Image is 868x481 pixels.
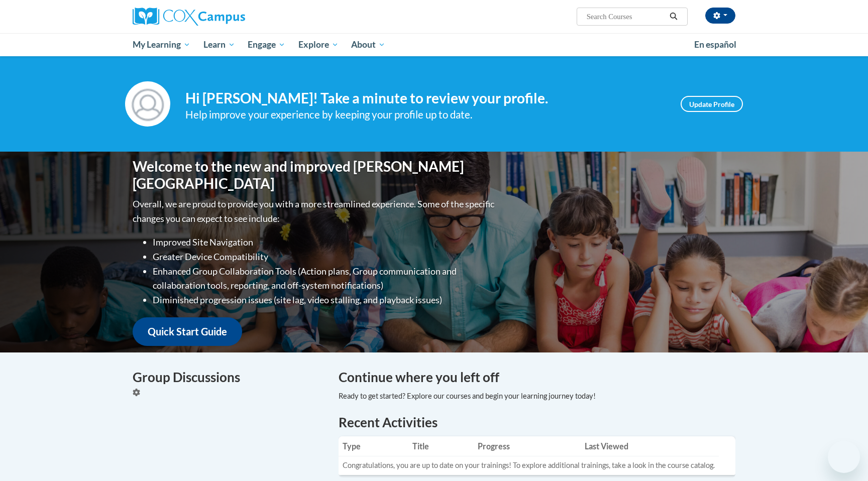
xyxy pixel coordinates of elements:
h4: Continue where you left off [339,368,735,387]
td: Congratulations, you are up to date on your trainings! To explore additional trainings, take a lo... [339,456,719,475]
a: En español [688,34,743,55]
h1: Recent Activities [339,413,735,431]
span: Learn [203,39,235,51]
h4: Group Discussions [133,368,323,387]
a: About [345,33,392,56]
a: My Learning [126,33,197,56]
a: Cox Campus [133,8,323,26]
img: Profile Image [125,81,170,127]
li: Enhanced Group Collaboration Tools (Action plans, Group communication and collaboration tools, re... [153,264,497,293]
button: Search [666,11,681,23]
a: Explore [292,33,345,56]
span: En español [694,39,736,50]
input: Search Courses [586,11,666,23]
li: Greater Device Compatibility [153,250,497,264]
a: Update Profile [681,96,743,112]
a: Learn [197,33,242,56]
li: Diminished progression issues (site lag, video stalling, and playback issues) [153,293,497,307]
div: Help improve your experience by keeping your profile up to date. [185,106,666,123]
a: Quick Start Guide [133,317,242,346]
button: Account Settings [705,8,735,24]
iframe: Button to launch messaging window [828,441,860,473]
a: Engage [241,33,292,56]
img: Cox Campus [133,8,245,26]
li: Improved Site Navigation [153,235,497,250]
h1: Welcome to the new and improved [PERSON_NAME][GEOGRAPHIC_DATA] [133,158,497,192]
h4: Hi [PERSON_NAME]! Take a minute to review your profile. [185,90,666,107]
div: Main menu [118,33,750,56]
p: Overall, we are proud to provide you with a more streamlined experience. Some of the specific cha... [133,197,497,226]
span: Explore [298,39,339,51]
span: Engage [248,39,285,51]
span: My Learning [133,39,190,51]
th: Last Viewed [581,436,719,456]
th: Progress [474,436,581,456]
span: About [351,39,385,51]
th: Title [408,436,474,456]
th: Type [339,436,408,456]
